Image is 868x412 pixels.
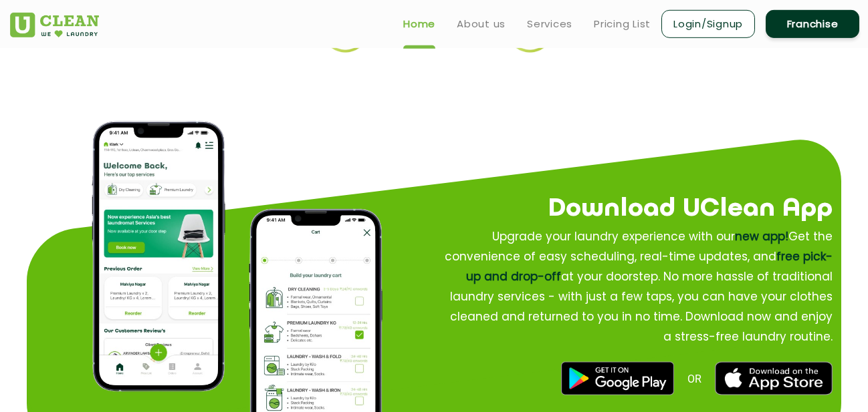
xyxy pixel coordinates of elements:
a: Services [527,16,572,32]
p: Upgrade your laundry experience with our Get the convenience of easy scheduling, real-time update... [442,226,833,346]
a: Home [403,16,435,32]
a: Pricing List [594,16,651,32]
h2: Download UClean App [399,188,833,228]
img: app home page [92,121,225,391]
span: free pick-up and drop-off [466,248,833,284]
span: OR [687,372,701,385]
a: Login/Signup [661,10,755,38]
img: UClean Laundry and Dry Cleaning [10,13,99,37]
img: best laundry near me [715,361,833,395]
a: About us [457,16,506,32]
span: new app! [735,228,788,244]
img: best dry cleaners near me [561,361,673,395]
a: Franchise [766,10,859,38]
